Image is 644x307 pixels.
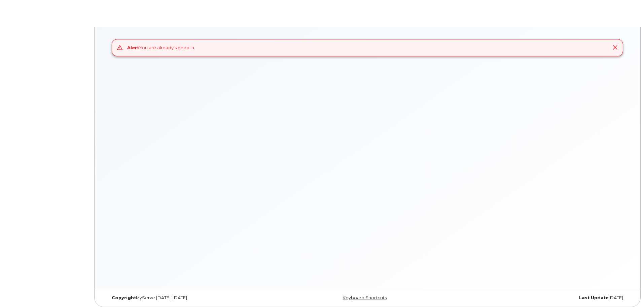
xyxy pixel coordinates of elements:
div: You are already signed in. [127,44,195,51]
a: Keyboard Shortcuts [343,295,387,300]
strong: Copyright [112,295,136,300]
strong: Last Update [579,295,609,300]
div: [DATE] [454,295,628,301]
strong: Alert [127,45,139,50]
div: MyServe [DATE]–[DATE] [107,295,281,301]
